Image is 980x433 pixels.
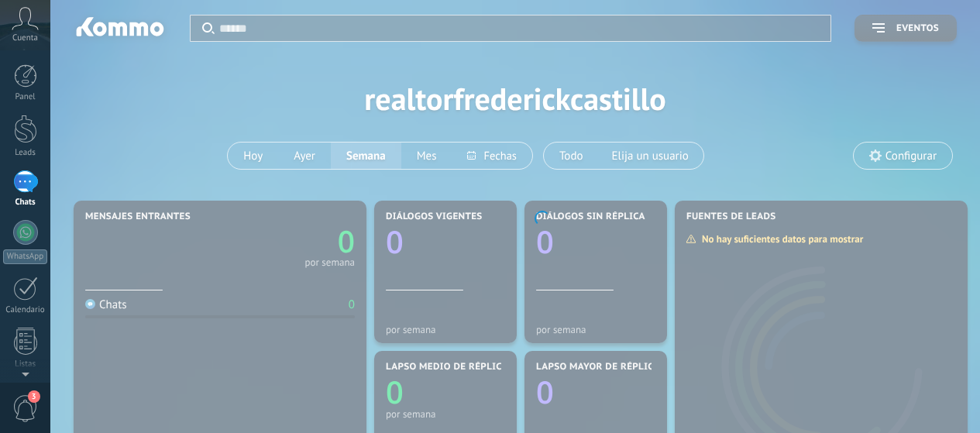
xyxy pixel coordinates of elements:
[12,33,38,43] span: Cuenta
[3,305,48,315] div: Calendario
[3,92,48,102] div: Panel
[3,148,48,158] div: Leads
[3,198,48,208] div: Chats
[28,390,40,403] span: 3
[3,249,47,264] div: WhatsApp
